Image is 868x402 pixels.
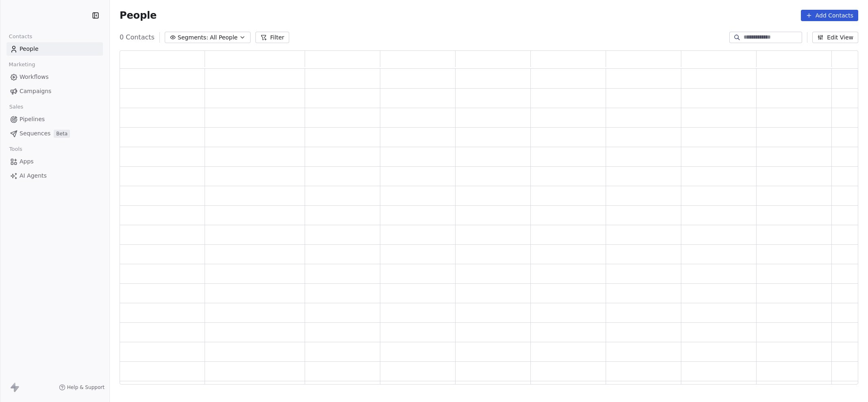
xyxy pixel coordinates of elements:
span: Sales [6,101,27,113]
a: AI Agents [7,169,103,183]
a: Help & Support [59,384,105,391]
a: People [7,42,103,56]
span: Beta [54,130,70,138]
span: Segments: [178,33,208,42]
a: SequencesBeta [7,127,103,140]
span: Campaigns [20,87,51,96]
span: Help & Support [67,384,105,391]
a: Workflows [7,70,103,84]
span: Pipelines [20,115,45,124]
button: Filter [255,32,289,43]
span: All People [210,33,238,42]
a: Apps [7,155,103,168]
span: AI Agents [20,172,47,180]
span: Apps [20,157,34,166]
span: Sequences [20,129,50,138]
span: 0 Contacts [120,33,155,42]
a: Campaigns [7,85,103,98]
button: Edit View [812,32,858,43]
span: Contacts [5,30,36,43]
button: Add Contacts [801,10,858,21]
span: People [120,9,157,22]
a: Pipelines [7,113,103,126]
span: Tools [6,143,26,155]
span: Workflows [20,73,49,81]
span: Marketing [5,59,39,71]
span: People [20,45,39,53]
